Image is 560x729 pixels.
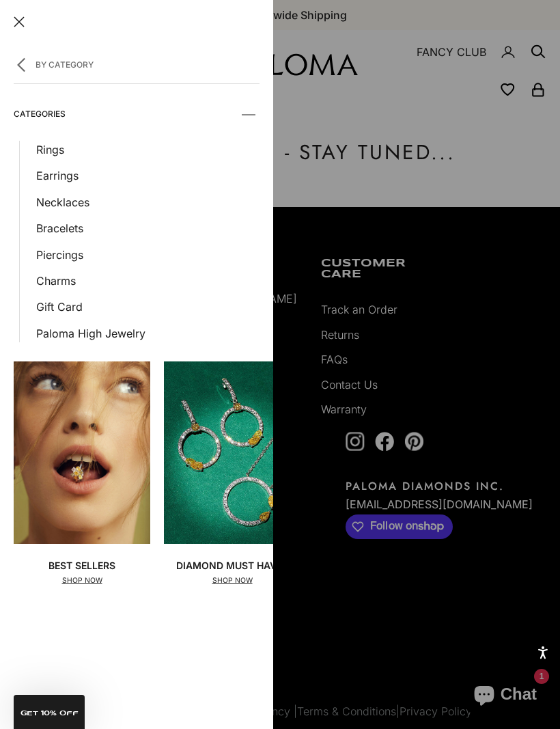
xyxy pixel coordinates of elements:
[36,298,260,316] a: Gift Card
[36,219,260,237] a: Bracelets
[14,361,150,586] a: Best SellersSHOP NOW
[36,246,260,264] a: Piercings
[176,558,288,573] p: Diamond Must Haves
[36,272,260,290] a: Charms
[14,90,260,139] summary: Categories
[14,44,260,84] button: By Category
[36,193,260,211] a: Necklaces
[36,325,260,342] a: Paloma High Jewelry
[164,361,300,586] a: Diamond Must HavesSHOP NOW
[48,558,115,573] p: Best Sellers
[36,167,260,184] a: Earrings
[36,141,260,159] a: Rings
[48,575,115,586] p: SHOP NOW
[14,695,85,729] div: GET 10% Off
[176,575,288,586] p: SHOP NOW
[20,710,79,717] span: GET 10% Off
